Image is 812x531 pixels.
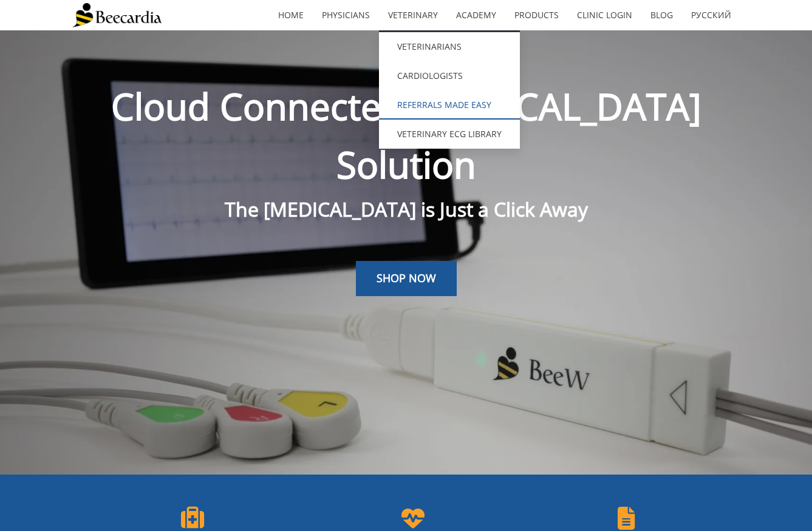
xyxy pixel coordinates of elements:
a: Veterinary ECG Library [379,120,520,149]
a: Veterinary [379,1,447,29]
span: The [MEDICAL_DATA] is Just a Click Away [225,196,588,222]
span: Cloud Connected [MEDICAL_DATA] Solution [111,81,701,189]
a: Русский [682,1,740,29]
a: Clinic Login [568,1,641,29]
a: Referrals Made Easy [379,90,520,120]
a: Products [505,1,568,29]
a: Cardiologists [379,61,520,90]
a: SHOP NOW [356,261,457,296]
span: SHOP NOW [377,271,436,285]
img: Beecardia [72,3,162,27]
a: Veterinarians [379,32,520,61]
a: Physicians [313,1,379,29]
a: Blog [641,1,682,29]
a: home [269,1,313,29]
a: Academy [447,1,505,29]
